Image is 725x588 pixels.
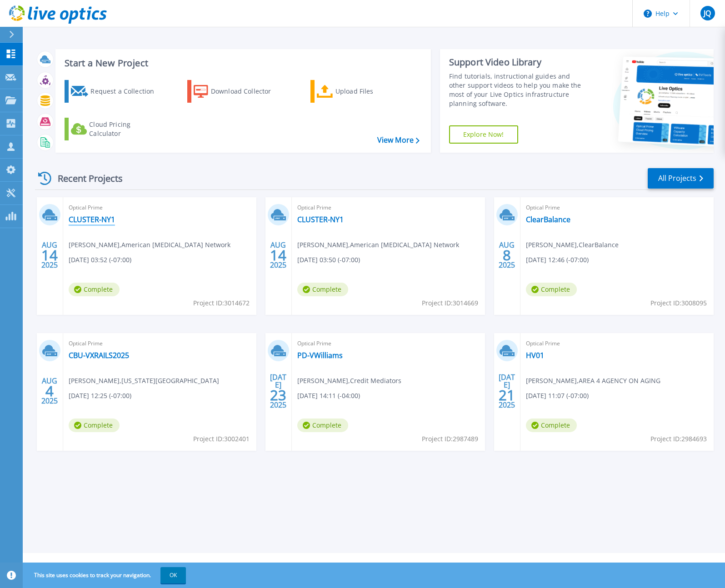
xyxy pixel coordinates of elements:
div: [DATE] 2025 [498,374,515,408]
a: Download Collector [187,80,289,103]
span: [PERSON_NAME] , Credit Mediators [297,376,401,386]
a: Explore Now! [449,125,518,144]
div: Download Collector [211,82,284,100]
span: Project ID: 2987489 [422,434,478,444]
div: Request a Collection [90,82,163,100]
span: Complete [69,419,120,432]
div: [DATE] 2025 [270,374,287,408]
span: Complete [526,419,577,432]
span: 23 [270,391,286,399]
span: [DATE] 12:25 (-07:00) [69,391,131,401]
div: Recent Projects [35,167,135,189]
span: [DATE] 11:07 (-07:00) [526,391,589,401]
a: HV01 [526,351,544,360]
a: Request a Collection [65,80,166,103]
span: 14 [41,251,58,259]
span: Complete [297,283,348,296]
span: Optical Prime [297,339,480,349]
a: CBU-VXRAILS2025 [69,351,129,360]
div: Cloud Pricing Calculator [89,120,162,138]
span: JQ [704,10,711,17]
span: 8 [503,251,511,259]
span: Optical Prime [69,203,251,213]
div: AUG 2025 [41,374,58,408]
a: PD-VWilliams [297,351,343,360]
a: Upload Files [310,80,412,103]
span: 4 [45,387,54,395]
span: Optical Prime [526,339,708,349]
div: AUG 2025 [498,239,515,272]
a: View More [377,136,420,145]
span: Project ID: 3008095 [650,298,707,308]
span: Project ID: 2984693 [650,434,707,444]
div: AUG 2025 [270,239,287,272]
span: Optical Prime [297,203,480,213]
a: All Projects [648,168,714,189]
button: OK [160,567,186,583]
a: ClearBalance [526,215,570,224]
span: Optical Prime [526,203,708,213]
div: AUG 2025 [41,239,58,272]
span: This site uses cookies to track your navigation. [25,567,186,583]
span: [PERSON_NAME] , American [MEDICAL_DATA] Network [297,240,459,250]
div: Upload Files [335,82,408,100]
div: Support Video Library [449,56,587,68]
span: Complete [526,283,577,296]
span: Project ID: 3002401 [193,434,250,444]
span: [PERSON_NAME] , American [MEDICAL_DATA] Network [69,240,230,250]
span: [DATE] 03:50 (-07:00) [297,255,360,265]
span: [PERSON_NAME] , ClearBalance [526,240,619,250]
span: 14 [270,251,286,259]
a: CLUSTER-NY1 [297,215,344,224]
span: Optical Prime [69,339,251,349]
span: [DATE] 03:52 (-07:00) [69,255,131,265]
span: [DATE] 14:11 (-04:00) [297,391,360,401]
span: [PERSON_NAME] , AREA 4 AGENCY ON AGING [526,376,660,386]
a: CLUSTER-NY1 [69,215,115,224]
span: [DATE] 12:46 (-07:00) [526,255,589,265]
div: Find tutorials, instructional guides and other support videos to help you make the most of your L... [449,72,587,108]
span: 21 [499,391,515,399]
span: Project ID: 3014669 [422,298,478,308]
h3: Start a New Project [65,58,419,68]
span: [PERSON_NAME] , [US_STATE][GEOGRAPHIC_DATA] [69,376,219,386]
span: Project ID: 3014672 [193,298,250,308]
span: Complete [297,419,348,432]
a: Cloud Pricing Calculator [65,118,166,140]
span: Complete [69,283,120,296]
